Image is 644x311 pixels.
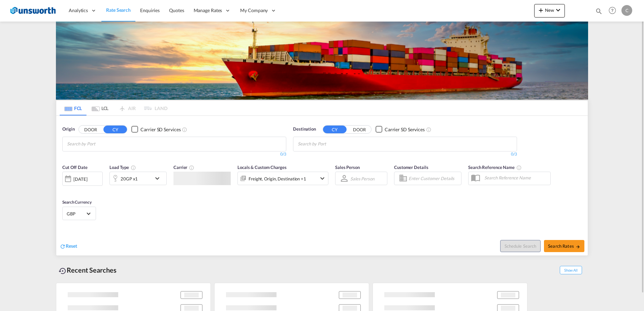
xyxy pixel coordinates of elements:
input: Enter Customer Details [409,173,459,183]
span: Customer Details [394,165,428,170]
md-datepicker: Select [62,185,67,194]
div: 20GP x1 [121,174,138,183]
button: DOOR [79,126,102,133]
md-icon: Your search will be saved by the below given name [516,165,522,170]
span: Rate Search [106,7,131,13]
md-checkbox: Checkbox No Ink [376,126,425,133]
md-icon: The selected Trucker/Carrierwill be displayed in the rate results If the rates are from another f... [189,165,194,170]
span: GBP [67,211,86,217]
div: C [621,5,632,16]
md-select: Sales Person [350,174,375,183]
div: [DATE] [62,172,103,186]
span: Carrier [173,165,194,170]
button: Note: By default Schedule search will only considerorigin ports, destination ports and cut off da... [500,240,541,252]
div: Carrier SD Services [385,126,425,133]
md-icon: icon-plus 400-fg [537,6,545,14]
md-chips-wrap: Chips container with autocompletion. Enter the text area, type text to search, and then use the u... [297,137,364,149]
div: Recent Searches [56,263,119,278]
md-icon: icon-magnify [595,7,603,15]
span: Origin [62,126,74,133]
md-pagination-wrapper: Use the left and right arrow keys to navigate between tabs [60,101,167,115]
button: CY [323,126,347,133]
md-icon: Unchecked: Search for CY (Container Yard) services for all selected carriers.Checked : Search for... [182,127,187,132]
md-select: Select Currency: £ GBPUnited Kingdom Pound [66,209,92,218]
span: New [537,7,562,13]
span: Locals & Custom Charges [237,165,287,170]
md-icon: icon-chevron-down [318,174,326,182]
md-icon: icon-refresh [60,243,66,249]
div: 0/3 [62,151,286,157]
span: Enquiries [140,7,160,13]
button: Search Ratesicon-arrow-right [544,240,584,252]
md-icon: icon-chevron-down [554,6,562,14]
span: Show All [560,266,582,274]
md-icon: icon-backup-restore [59,267,67,275]
md-icon: icon-arrow-right [576,244,580,249]
md-icon: icon-chevron-down [153,174,165,182]
span: Quotes [169,7,184,13]
span: Help [607,5,618,16]
span: Cut Off Date [62,165,88,170]
span: My Company [240,7,268,14]
span: Destination [293,126,316,133]
div: [DATE] [73,176,87,182]
div: OriginDOOR CY Checkbox No InkUnchecked: Search for CY (Container Yard) services for all selected ... [56,116,588,255]
input: Chips input. [67,139,131,149]
div: 0/3 [293,151,517,157]
md-tab-item: LCL [87,101,114,115]
img: LCL+%26+FCL+BACKGROUND.png [56,22,588,100]
span: Search Reference Name [468,165,522,170]
div: Carrier SD Services [140,126,181,133]
img: 3748d800213711f08852f18dcb6d8936.jpg [10,3,56,18]
input: Search Reference Name [481,173,550,183]
div: icon-magnify [595,7,603,18]
md-icon: Unchecked: Search for CY (Container Yard) services for all selected carriers.Checked : Search for... [426,127,431,132]
div: Help [607,5,621,17]
span: Load Type [109,165,136,170]
span: Sales Person [335,165,360,170]
div: icon-refreshReset [60,243,77,250]
span: Analytics [69,7,88,14]
input: Chips input. [298,139,362,149]
div: Freight Origin Destination Factory Stuffingicon-chevron-down [237,172,328,185]
span: Manage Rates [194,7,222,14]
span: Search Currency [62,200,92,205]
md-chips-wrap: Chips container with autocompletion. Enter the text area, type text to search, and then use the u... [66,137,134,149]
button: DOOR [348,126,371,133]
div: Freight Origin Destination Factory Stuffing [249,174,306,183]
md-tab-item: FCL [60,101,87,115]
button: CY [103,126,127,133]
md-checkbox: Checkbox No Ink [131,126,181,133]
button: icon-plus 400-fgNewicon-chevron-down [534,4,565,18]
span: Search Rates [548,243,580,249]
span: Reset [66,243,77,249]
div: 20GP x1icon-chevron-down [109,172,167,185]
md-icon: icon-information-outline [131,165,136,170]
